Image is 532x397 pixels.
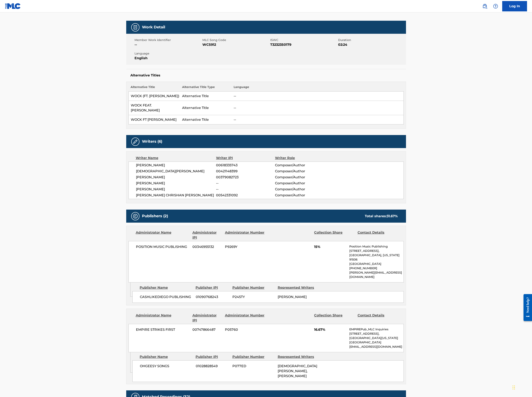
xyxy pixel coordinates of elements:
div: Help [491,2,500,10]
p: [GEOGRAPHIC_DATA], [US_STATE] 91506 [349,253,403,262]
span: CASHLIKEDIEGO PUBLISHING [140,294,193,299]
span: 31.67 % [387,214,398,218]
span: Duration [338,38,405,42]
span: 00379082723 [216,175,275,180]
span: Composer/Author [275,181,329,186]
a: Log In [502,1,527,11]
span: Composer/Author [275,193,329,198]
span: English [135,56,201,61]
span: 02:24 [338,42,405,47]
span: 16.67% [314,327,346,332]
h5: Publishers (2) [142,214,168,218]
div: Administrator IPI [192,313,222,323]
img: search [482,4,487,9]
span: [PERSON_NAME] [278,295,307,299]
div: Represented Writers [278,285,320,290]
span: [PERSON_NAME] [136,175,216,180]
span: 00747866487 [192,327,222,332]
span: [DEMOGRAPHIC_DATA][PERSON_NAME] [136,169,216,174]
div: Collection Share [314,230,354,240]
div: Publisher Number [232,285,275,290]
div: Total shares: [365,214,398,219]
td: Alternative Title [180,101,232,115]
td: -- [232,92,404,101]
span: Member Work Identifier [135,38,201,42]
img: help [493,4,498,9]
span: [PERSON_NAME] [136,187,216,192]
span: [PERSON_NAME] [136,163,216,168]
span: Composer/Author [275,187,329,192]
div: Publisher Name [140,354,192,359]
td: Alternative Title [180,115,232,124]
div: Publisher IPI [196,285,229,290]
span: P245TY [232,294,275,299]
span: Composer/Author [275,163,329,168]
h5: Alternative Titles [130,73,402,77]
div: Administrator Name [136,230,189,240]
td: WOCK FEAT. [PERSON_NAME] [128,101,180,115]
span: 01090768243 [196,294,229,299]
span: EMPIRE STRIKES FIRST [136,327,190,332]
span: -- [216,187,275,192]
div: Drag [513,381,515,394]
p: [PERSON_NAME][EMAIL_ADDRESS][DOMAIN_NAME] [349,270,403,279]
img: MLC Logo [5,3,21,9]
div: Publisher Name [140,285,192,290]
p: Position Music Publishing [349,244,403,249]
span: -- [216,181,275,186]
td: -- [232,101,404,115]
span: 15% [314,244,346,249]
div: Writer Name [136,156,216,160]
p: [GEOGRAPHIC_DATA] [349,340,403,345]
h5: Writers (6) [142,139,162,144]
span: T3232350179 [270,42,337,47]
h5: Work Detail [142,25,165,30]
div: Collection Share [314,313,354,323]
p: [STREET_ADDRESS], [349,332,403,336]
div: Publisher IPI [196,354,229,359]
th: Alternative Title [128,85,180,92]
p: [PHONE_NUMBER] [349,266,403,270]
span: Language [135,51,201,56]
div: Writer IPI [216,156,275,160]
span: P05760 [225,327,265,332]
img: Publishers [133,214,138,219]
th: Alternative Title Type [180,85,232,92]
td: Alternative Title [180,92,232,101]
span: 01028828549 [196,364,229,369]
span: ISWC [270,38,337,42]
td: -- [232,115,404,124]
p: [STREET_ADDRESS], [349,249,403,253]
span: MLC Song Code [202,38,269,42]
span: 00542331092 [216,193,275,198]
div: Publisher Number [232,354,275,359]
div: Administrator Number [225,313,265,323]
img: Writers [133,139,138,144]
span: 00346955132 [192,244,222,249]
th: Language [232,85,404,92]
a: Public Search [481,2,489,10]
span: P077ED [232,364,275,369]
div: Represented Writers [278,354,320,359]
span: [PERSON_NAME] CHRISHAN [PERSON_NAME] [136,193,216,198]
div: Chat Widget [511,377,532,397]
p: [GEOGRAPHIC_DATA][US_STATE] [349,336,403,340]
p: [EMAIL_ADDRESS][DOMAIN_NAME] [349,345,403,349]
img: Work Detail [133,25,138,30]
span: OHGEESY SONGS [140,364,193,369]
span: POSITION MUSIC PUBLISHING [136,244,190,249]
span: [DEMOGRAPHIC_DATA][PERSON_NAME], [PERSON_NAME] [278,364,317,378]
span: Composer/Author [275,169,329,174]
span: [PERSON_NAME] [136,181,216,186]
iframe: Resource Center [520,291,532,324]
span: -- [135,42,201,47]
div: Contact Details [358,230,398,240]
span: 00618335743 [216,163,275,168]
span: WC5912 [202,42,269,47]
span: 00421148399 [216,169,275,174]
div: Administrator Number [225,230,265,240]
td: WOCK (FT. [PERSON_NAME]) [128,92,180,101]
div: Administrator IPI [192,230,222,240]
